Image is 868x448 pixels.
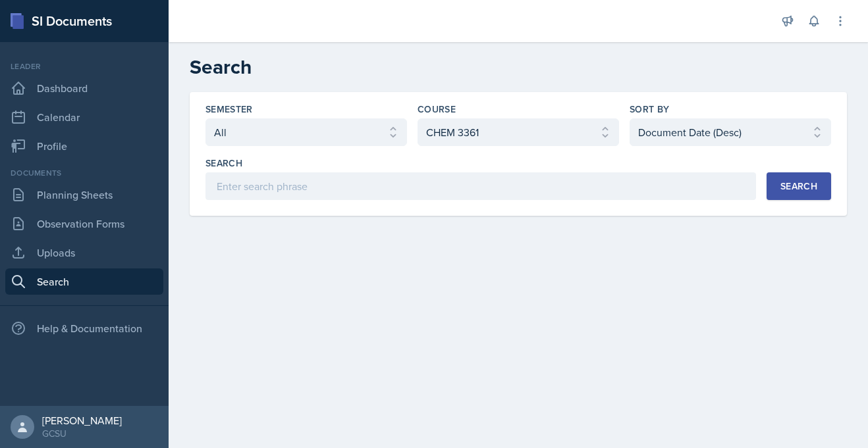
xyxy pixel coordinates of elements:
[5,239,163,266] a: Uploads
[205,157,242,170] label: Search
[42,427,122,440] div: GCSU
[5,61,163,72] div: Leader
[5,315,163,341] div: Help & Documentation
[5,211,163,237] a: Observation Forms
[418,103,456,116] label: Course
[5,104,163,130] a: Calendar
[767,172,831,200] button: Search
[780,181,817,191] div: Search
[190,55,847,79] h2: Search
[205,172,756,200] input: Enter search phrase
[205,103,253,116] label: Semester
[630,103,669,116] label: Sort By
[5,182,163,208] a: Planning Sheets
[5,75,163,101] a: Dashboard
[5,268,163,295] a: Search
[5,133,163,159] a: Profile
[42,414,122,427] div: [PERSON_NAME]
[5,167,163,179] div: Documents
